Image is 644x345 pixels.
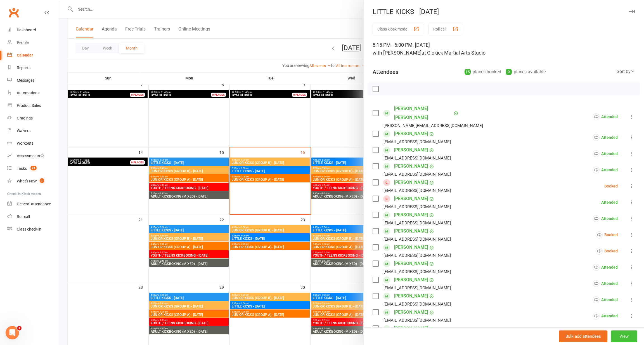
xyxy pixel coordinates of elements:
[383,187,451,194] div: [EMAIL_ADDRESS][DOMAIN_NAME]
[394,275,428,284] a: [PERSON_NAME]
[596,231,618,238] div: Booked
[394,162,428,171] a: [PERSON_NAME]
[593,215,618,222] div: Attended
[373,24,424,34] button: Class kiosk mode
[593,150,618,157] div: Attended
[383,268,451,275] div: [EMAIL_ADDRESS][DOMAIN_NAME]
[17,40,29,45] div: People
[465,69,471,75] div: 15
[7,49,59,62] a: Calendar
[7,175,59,187] a: What's New1
[601,200,618,204] div: Attended
[7,112,59,125] a: Gradings
[6,326,19,339] iframe: Intercom live chat
[383,236,451,243] div: [EMAIL_ADDRESS][DOMAIN_NAME]
[394,227,428,236] a: [PERSON_NAME]
[593,296,618,303] div: Attended
[383,219,451,227] div: [EMAIL_ADDRESS][DOMAIN_NAME]
[394,194,428,203] a: [PERSON_NAME]
[593,280,618,287] div: Attended
[17,28,36,32] div: Dashboard
[7,198,59,210] a: General attendance kiosk mode
[593,313,618,320] div: Attended
[394,292,428,301] a: [PERSON_NAME]
[30,166,37,170] span: 24
[465,68,501,76] div: places booked
[364,8,644,16] div: LITTLE KICKS - [DATE]
[383,138,451,145] div: [EMAIL_ADDRESS][DOMAIN_NAME]
[604,184,618,188] div: Booked
[373,50,422,56] span: with [PERSON_NAME]
[17,227,41,231] div: Class check-in
[17,326,22,330] span: 1
[17,202,51,206] div: General attendance
[394,129,428,138] a: [PERSON_NAME]
[373,68,398,76] div: Attendees
[7,223,59,236] a: Class kiosk mode
[383,154,451,162] div: [EMAIL_ADDRESS][DOMAIN_NAME]
[7,36,59,49] a: People
[17,103,41,108] div: Product Sales
[593,113,618,120] div: Attended
[428,24,463,34] button: Roll call
[40,178,44,183] span: 1
[7,99,59,112] a: Product Sales
[394,324,428,333] a: [PERSON_NAME]
[383,284,451,292] div: [EMAIL_ADDRESS][DOMAIN_NAME]
[559,330,607,342] button: Bulk add attendees
[17,166,27,171] div: Tasks
[394,259,428,268] a: [PERSON_NAME]
[506,68,546,76] div: places available
[593,264,618,271] div: Attended
[7,125,59,137] a: Waivers
[383,171,451,178] div: [EMAIL_ADDRESS][DOMAIN_NAME]
[383,122,483,129] div: [PERSON_NAME][EMAIL_ADDRESS][DOMAIN_NAME]
[17,78,34,83] div: Messages
[394,178,428,187] a: [PERSON_NAME]
[383,301,451,308] div: [EMAIL_ADDRESS][DOMAIN_NAME]
[7,6,21,20] a: Clubworx
[7,62,59,74] a: Reports
[7,24,59,36] a: Dashboard
[383,317,451,324] div: [EMAIL_ADDRESS][DOMAIN_NAME]
[394,104,452,122] a: [PERSON_NAME] [PERSON_NAME]
[394,145,428,154] a: [PERSON_NAME]
[17,214,30,219] div: Roll call
[373,41,635,57] div: 5:15 PM - 6:00 PM, [DATE]
[17,154,44,158] div: Assessments
[7,210,59,223] a: Roll call
[17,128,30,133] div: Waivers
[394,243,428,252] a: [PERSON_NAME]
[596,248,618,255] div: Booked
[593,134,618,141] div: Attended
[17,141,34,145] div: Workouts
[394,210,428,219] a: [PERSON_NAME]
[7,137,59,150] a: Workouts
[7,87,59,99] a: Automations
[7,74,59,87] a: Messages
[383,252,451,259] div: [EMAIL_ADDRESS][DOMAIN_NAME]
[593,166,618,173] div: Attended
[7,162,59,175] a: Tasks 24
[394,308,428,317] a: [PERSON_NAME]
[7,150,59,162] a: Assessments
[506,69,512,75] div: 9
[383,203,451,210] div: [EMAIL_ADDRESS][DOMAIN_NAME]
[17,179,37,183] div: What's New
[17,53,33,57] div: Calendar
[17,116,33,120] div: Gradings
[17,91,39,95] div: Automations
[617,68,635,75] div: Sort by
[422,50,486,56] span: at Giokick Martial Arts Studio
[17,65,30,70] div: Reports
[611,330,637,342] button: View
